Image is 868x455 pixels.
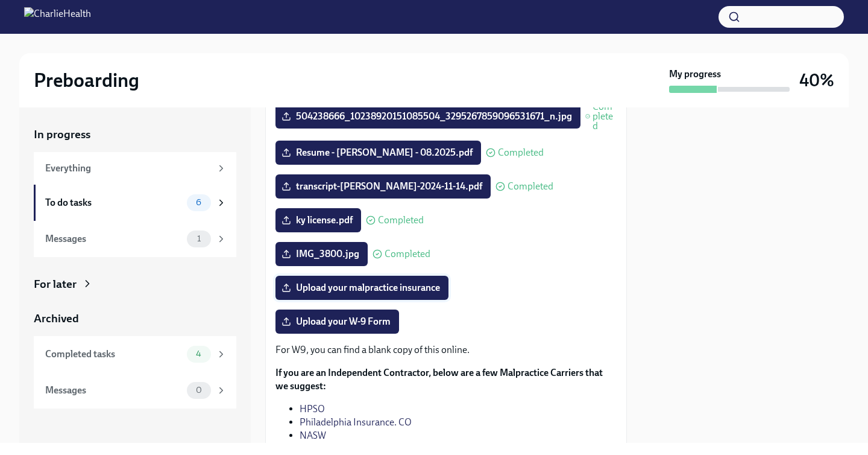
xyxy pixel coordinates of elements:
label: transcript-[PERSON_NAME]-2024-11-14.pdf [275,174,491,199]
span: IMG_3800.jpg [284,248,359,260]
span: transcript-[PERSON_NAME]-2024-11-14.pdf [284,180,482,192]
span: Completed [385,249,430,259]
span: Upload your W-9 Form [284,316,391,328]
span: Completed [593,102,617,131]
span: ky license.pdf [284,214,353,226]
div: For later [34,276,77,292]
label: Resume - [PERSON_NAME] - 08.2025.pdf [275,141,481,165]
strong: My progress [669,68,721,81]
span: Completed [378,215,424,225]
h2: Preboarding [34,68,139,92]
a: In progress [34,127,236,142]
a: Messages0 [34,372,236,409]
a: NASW [300,430,326,441]
div: Completed tasks [45,348,182,361]
label: Upload your W-9 Form [275,310,399,334]
div: To do tasks [45,196,182,209]
a: Messages1 [34,221,236,257]
a: For later [34,276,236,292]
a: Philadelphia Insurance. CO [300,416,412,428]
label: Upload your malpractice insurance [275,276,448,300]
div: Messages [45,232,182,246]
a: Archived [34,311,236,326]
span: Completed [498,148,544,157]
span: 4 [189,349,209,358]
p: For W9, you can find a blank copy of this online. [275,343,617,357]
span: 6 [189,198,209,207]
span: 504238666_10238920151085504_3295267859096531671_n.jpg [284,110,572,122]
div: Everything [45,162,211,175]
span: Resume - [PERSON_NAME] - 08.2025.pdf [284,147,473,159]
div: Messages [45,384,182,397]
span: Completed [508,182,553,191]
strong: If you are an Independent Contractor, below are a few Malpractice Carriers that we suggest: [275,367,603,392]
img: CharlieHealth [24,7,91,27]
label: ky license.pdf [275,208,361,232]
span: 0 [189,386,209,395]
a: To do tasks6 [34,185,236,221]
a: HPSO [300,403,325,415]
label: IMG_3800.jpg [275,242,368,266]
a: Everything [34,152,236,185]
h3: 40% [799,69,834,91]
a: Completed tasks4 [34,336,236,372]
label: 504238666_10238920151085504_3295267859096531671_n.jpg [275,104,580,129]
span: Upload your malpractice insurance [284,282,440,294]
span: 1 [190,234,208,243]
